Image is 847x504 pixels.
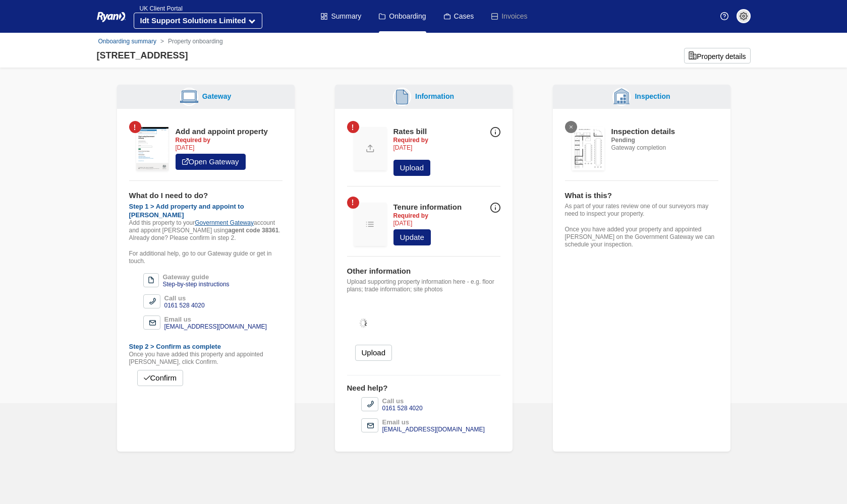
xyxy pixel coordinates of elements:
a: Open Gateway [176,154,246,170]
div: Gateway guide [163,273,230,281]
div: Need help? [347,384,500,393]
div: Gateway [198,91,232,102]
button: Idt Support Solutions Limited [134,13,263,29]
div: [EMAIL_ADDRESS][DOMAIN_NAME] [164,323,267,331]
div: Add and appoint property [176,127,268,137]
strong: Idt Support Solutions Limited [140,16,246,25]
div: Call us [164,294,205,302]
p: Once you have added your property and appointed [PERSON_NAME] on the Government Gateway we can sc... [565,226,718,248]
time: [DATE] [393,144,413,151]
div: What is this? [565,191,718,201]
img: Update [354,127,386,170]
img: Info [490,203,500,213]
strong: Required by [393,137,428,144]
p: Upload supporting property information here - e.g. floor plans; trade information; site photos [347,278,500,293]
div: Email us [164,316,267,323]
div: Tenure information [393,203,462,212]
div: Step 2 > Confirm as complete [129,343,283,351]
p: Add this property to your account and appoint [PERSON_NAME] using . Already done? Please confirm ... [129,219,283,242]
a: Onboarding summary [98,38,156,45]
p: Once you have added this property and appointed [PERSON_NAME], click Confirm. [129,351,283,366]
div: 0161 528 4020 [382,405,423,412]
div: [STREET_ADDRESS] [97,49,188,62]
div: Inspection [631,91,670,102]
img: Info [490,127,500,137]
time: [DATE] [176,144,195,151]
a: Update [393,229,431,245]
p: As part of your rates review one of our surveyors may need to inspect your property. [565,203,718,218]
button: Upload [393,160,431,176]
strong: agent code 38361 [228,227,278,234]
div: What do I need to do? [129,191,283,201]
time: [DATE] [393,220,413,227]
div: Step 1 > Add property and appoint to [PERSON_NAME] [129,203,283,219]
img: settings [740,12,748,20]
button: Property details [684,48,750,64]
strong: Pending [611,137,635,144]
a: Government Gateway [195,219,254,226]
div: Call us [382,397,423,405]
span: UK Client Portal [134,5,183,12]
div: Step-by-step instructions [163,281,230,288]
p: For additional help, go to our Gateway guide or get in touch. [129,250,283,265]
div: Inspection details [611,127,675,137]
div: Other information [347,267,500,276]
div: Gateway completion [611,127,675,152]
strong: Required by [176,137,210,144]
strong: Required by [393,212,428,219]
li: Property onboarding [156,37,223,46]
div: Rates bill [393,127,431,137]
div: 0161 528 4020 [164,302,205,309]
div: Information [411,91,454,102]
div: Email us [382,418,485,426]
div: [EMAIL_ADDRESS][DOMAIN_NAME] [382,426,485,433]
img: Help [720,12,728,20]
button: Confirm [137,370,184,386]
img: Update [354,203,386,246]
img: hold-on.gif [347,301,379,345]
button: Upload [355,345,392,361]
